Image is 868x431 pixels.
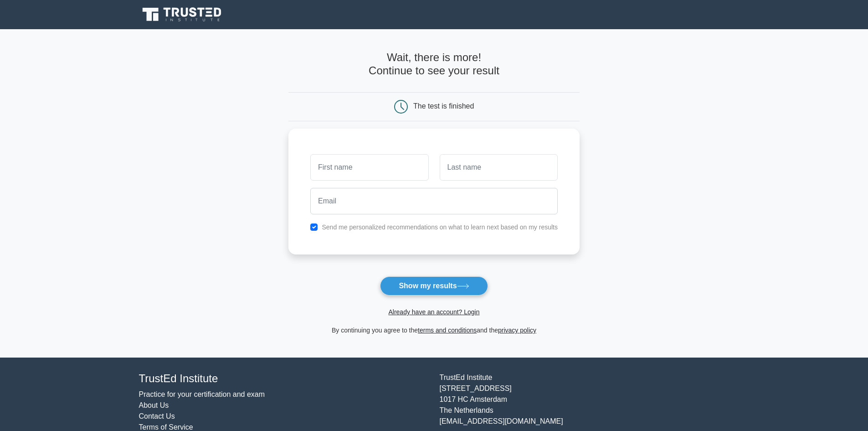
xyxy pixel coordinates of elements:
input: Last name [440,154,558,181]
a: About Us [139,401,169,409]
div: The test is finished [413,102,474,110]
button: Show my results [380,276,488,296]
h4: TrustEd Institute [139,372,429,385]
a: privacy policy [498,327,536,334]
label: Send me personalized recommendations on what to learn next based on my results [322,223,558,231]
a: Terms of Service [139,423,193,431]
a: terms and conditions [418,327,477,334]
h4: Wait, there is more! Continue to see your result [288,51,580,78]
input: Email [310,188,558,214]
input: First name [310,154,428,181]
a: Contact Us [139,412,175,420]
a: Practice for your certification and exam [139,390,265,398]
div: By continuing you agree to the and the [283,325,585,336]
a: Already have an account? Login [388,308,479,316]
